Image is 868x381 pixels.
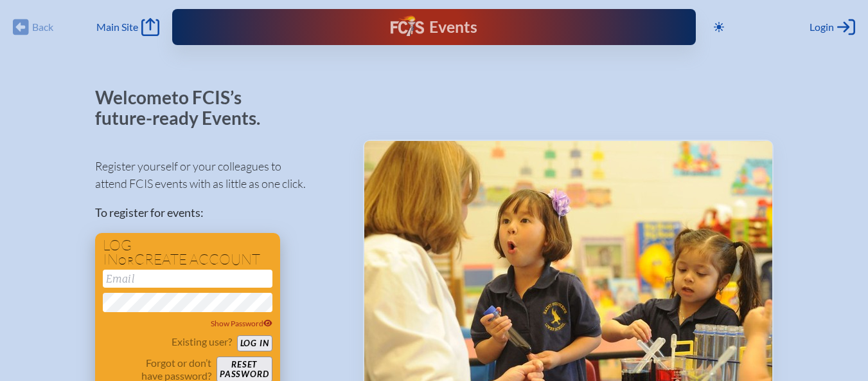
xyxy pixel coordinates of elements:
p: To register for events: [95,204,342,221]
span: Login [810,21,834,33]
button: Log in [237,335,272,351]
input: Email [103,270,272,288]
div: FCIS Events — Future ready [324,15,545,39]
p: Existing user? [172,335,232,348]
span: Show Password [211,319,272,328]
span: Main Site [96,21,138,33]
a: Main Site [96,18,159,36]
h1: Log in create account [103,238,272,267]
p: Register yourself or your colleagues to attend FCIS events with as little as one click. [95,158,342,192]
span: or [118,254,134,267]
p: Welcome to FCIS’s future-ready Events. [95,88,275,128]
